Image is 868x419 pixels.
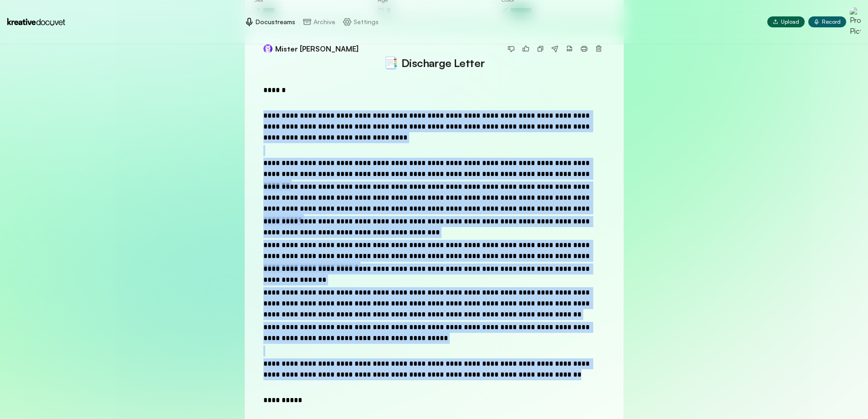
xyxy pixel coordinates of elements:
p: Docustreams [256,17,295,26]
h2: Discharge Letter [263,55,605,70]
p: Settings [354,17,379,26]
span: Upload [781,18,799,26]
a: Docustreams [245,17,295,26]
img: Profile Picture [850,7,861,36]
img: Feline avatar photo [263,44,272,53]
span: Record [822,18,841,26]
span: emoji [384,55,398,70]
button: Upload [767,16,805,27]
button: Record [808,16,846,27]
span: Mister [PERSON_NAME] [275,43,359,54]
a: Archive [303,17,335,26]
p: Archive [313,17,335,26]
a: Settings [343,17,379,26]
